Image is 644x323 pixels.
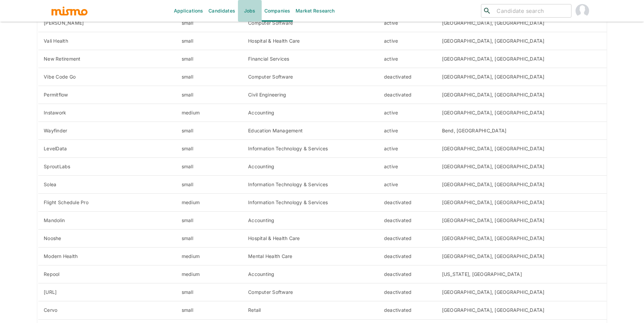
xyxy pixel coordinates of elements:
[379,50,437,68] td: active
[38,86,176,104] td: Permitflow
[437,32,607,50] td: [GEOGRAPHIC_DATA], [GEOGRAPHIC_DATA]
[437,86,607,104] td: [GEOGRAPHIC_DATA], [GEOGRAPHIC_DATA]
[243,68,379,86] td: Computer Software
[176,14,243,32] td: small
[437,265,607,283] td: [US_STATE], [GEOGRAPHIC_DATA]
[243,122,379,140] td: Education Management
[176,68,243,86] td: small
[38,283,176,301] td: [URL]
[437,247,607,265] td: [GEOGRAPHIC_DATA], [GEOGRAPHIC_DATA]
[379,122,437,140] td: active
[494,6,568,16] input: Candidate search
[379,14,437,32] td: active
[437,50,607,68] td: [GEOGRAPHIC_DATA], [GEOGRAPHIC_DATA]
[243,301,379,319] td: Retail
[38,14,176,32] td: [PERSON_NAME]
[437,14,607,32] td: [GEOGRAPHIC_DATA], [GEOGRAPHIC_DATA]
[437,194,607,212] td: [GEOGRAPHIC_DATA], [GEOGRAPHIC_DATA]
[243,176,379,194] td: Information Technology & Services
[243,50,379,68] td: Financial Services
[243,104,379,122] td: Accounting
[176,32,243,50] td: small
[379,104,437,122] td: active
[437,68,607,86] td: [GEOGRAPHIC_DATA], [GEOGRAPHIC_DATA]
[437,283,607,301] td: [GEOGRAPHIC_DATA], [GEOGRAPHIC_DATA]
[243,86,379,104] td: Civil Engineering
[243,140,379,158] td: Information Technology & Services
[38,212,176,230] td: Mandolin
[243,194,379,212] td: Information Technology & Services
[437,104,607,122] td: [GEOGRAPHIC_DATA], [GEOGRAPHIC_DATA]
[176,104,243,122] td: medium
[38,122,176,140] td: Wayfinder
[379,247,437,265] td: deactivated
[379,230,437,247] td: deactivated
[379,68,437,86] td: deactivated
[379,86,437,104] td: deactivated
[176,230,243,247] td: small
[51,6,88,16] img: logo
[176,140,243,158] td: small
[38,176,176,194] td: Solea
[243,14,379,32] td: Computer Software
[243,230,379,247] td: Hospital & Health Care
[38,50,176,68] td: New Retirement
[243,158,379,176] td: Accounting
[176,176,243,194] td: small
[437,301,607,319] td: [GEOGRAPHIC_DATA], [GEOGRAPHIC_DATA]
[176,247,243,265] td: medium
[38,68,176,86] td: Vibe Code Go
[176,212,243,230] td: small
[38,301,176,319] td: Cervo
[437,158,607,176] td: [GEOGRAPHIC_DATA], [GEOGRAPHIC_DATA]
[38,265,176,283] td: Repool
[38,158,176,176] td: SproutLabs
[379,176,437,194] td: active
[176,283,243,301] td: small
[379,301,437,319] td: deactivated
[176,158,243,176] td: small
[379,194,437,212] td: deactivated
[243,32,379,50] td: Hospital & Health Care
[379,158,437,176] td: active
[38,230,176,247] td: Nooshe
[176,122,243,140] td: small
[379,140,437,158] td: active
[38,194,176,212] td: Flight Schedule Pro
[176,301,243,319] td: small
[437,230,607,247] td: [GEOGRAPHIC_DATA], [GEOGRAPHIC_DATA]
[437,176,607,194] td: [GEOGRAPHIC_DATA], [GEOGRAPHIC_DATA]
[437,140,607,158] td: [GEOGRAPHIC_DATA], [GEOGRAPHIC_DATA]
[38,140,176,158] td: LevelData
[176,194,243,212] td: medium
[243,212,379,230] td: Accounting
[437,212,607,230] td: [GEOGRAPHIC_DATA], [GEOGRAPHIC_DATA]
[379,283,437,301] td: deactivated
[38,104,176,122] td: Instawork
[176,50,243,68] td: small
[176,265,243,283] td: medium
[379,32,437,50] td: active
[176,86,243,104] td: small
[243,265,379,283] td: Accounting
[243,283,379,301] td: Computer Software
[437,122,607,140] td: Bend, [GEOGRAPHIC_DATA]
[38,32,176,50] td: Vali Health
[38,247,176,265] td: Modern Health
[576,4,589,18] img: Maria Lujan Ciommo
[379,212,437,230] td: deactivated
[379,265,437,283] td: deactivated
[243,247,379,265] td: Mental Health Care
